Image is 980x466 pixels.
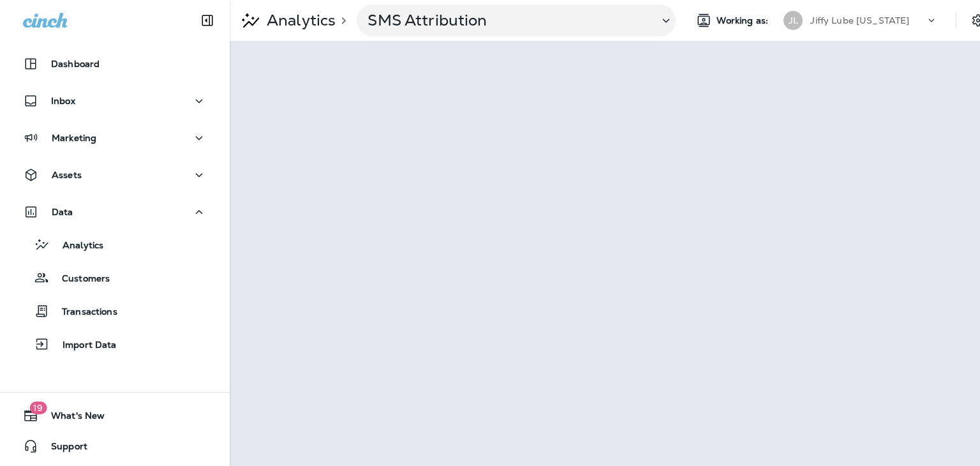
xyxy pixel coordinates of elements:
[52,170,82,180] p: Assets
[49,273,110,285] p: Customers
[13,88,217,114] button: Inbox
[13,433,217,459] button: Support
[13,162,217,188] button: Assets
[262,11,336,30] p: Analytics
[13,297,217,324] button: Transactions
[49,306,117,319] p: Transactions
[13,403,217,428] button: 19What's New
[38,441,87,456] span: Support
[51,59,100,69] p: Dashboard
[13,264,217,291] button: Customers
[13,331,217,357] button: Import Data
[716,15,771,26] span: Working as:
[189,8,225,33] button: Collapse Sidebar
[13,125,217,151] button: Marketing
[810,15,909,26] p: Jiffy Lube [US_STATE]
[367,11,648,30] p: SMS Attribution
[13,199,217,225] button: Data
[50,340,117,352] p: Import Data
[13,231,217,258] button: Analytics
[52,207,73,217] p: Data
[38,410,105,426] span: What's New
[13,51,217,77] button: Dashboard
[50,240,103,252] p: Analytics
[783,11,803,30] div: JL
[52,133,96,143] p: Marketing
[51,96,75,106] p: Inbox
[336,15,346,26] p: >
[29,402,47,414] span: 19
